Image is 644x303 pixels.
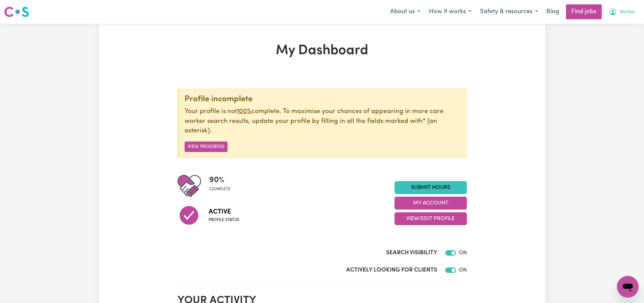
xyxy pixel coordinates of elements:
[386,248,437,257] label: Search Visibility
[395,181,467,194] a: Submit Hours
[617,276,639,298] iframe: Button to launch messaging window
[459,267,467,273] span: ON
[237,108,252,115] u: 100%
[185,94,461,104] div: Profile incomplete
[346,266,437,275] label: Actively Looking for Clients
[209,174,231,186] span: 90 %
[209,174,236,198] div: Profile completeness: 90%
[476,5,542,19] button: Safety & resources
[4,6,29,18] img: Careseekers logo
[209,207,239,217] span: Active
[395,197,467,210] button: My Account
[209,186,231,192] span: complete
[185,107,461,136] p: Your profile is not complete. To maximise your chances of appearing in more care worker search re...
[185,142,228,152] button: View Progress
[386,5,425,19] button: About us
[209,217,239,223] span: Profile status
[620,8,636,16] span: Worker
[395,212,467,225] button: View/Edit Profile
[566,4,602,19] a: Find jobs
[604,5,640,19] button: My Account
[459,250,467,256] span: ON
[4,4,29,20] a: Careseekers logo
[177,43,467,59] h1: My Dashboard
[542,4,563,19] a: Blog
[425,5,476,19] button: How it works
